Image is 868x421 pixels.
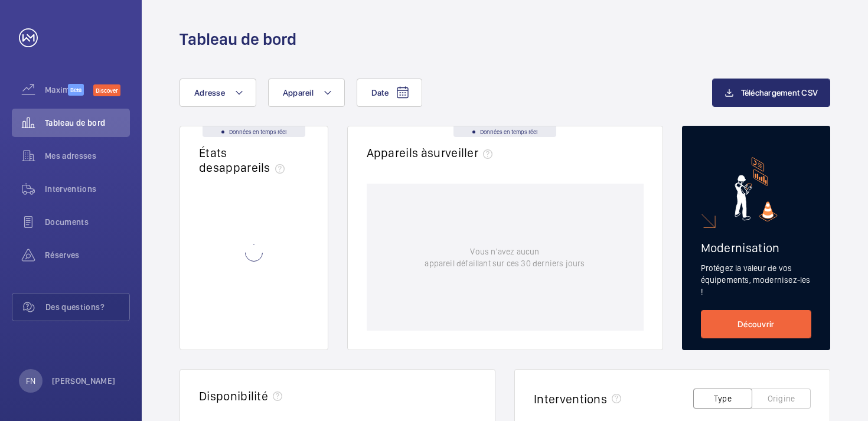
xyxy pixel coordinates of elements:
span: Date [371,88,389,97]
button: Adresse [180,79,256,107]
p: FN [26,375,35,387]
h2: Disponibilité [199,389,268,403]
button: Origine [752,389,811,409]
div: Données en temps réel [453,126,556,137]
p: [PERSON_NAME] [52,375,116,387]
span: Maximize [45,84,68,96]
span: Appareil [283,88,314,97]
div: Données en temps réel [203,126,305,137]
button: Type [693,389,752,409]
span: Réserves [45,249,130,261]
img: marketing-card.svg [735,157,778,221]
span: Beta [68,84,84,96]
span: Discover [93,84,120,96]
a: Découvrir [701,310,812,338]
span: Des questions? [45,301,129,313]
h2: Appareils à [367,145,498,160]
span: Tableau de bord [45,117,130,129]
span: Téléchargement CSV [741,88,818,97]
h2: Modernisation [701,240,812,255]
button: Appareil [268,79,345,107]
p: Protégez la valeur de vos équipements, modernisez-les ! [701,262,812,298]
span: surveiller [428,145,497,160]
p: Vous n'avez aucun appareil défaillant sur ces 30 derniers jours [425,246,585,269]
h1: Tableau de bord [180,28,296,50]
button: Téléchargement CSV [712,79,831,107]
h2: Interventions [534,391,607,406]
span: Adresse [194,88,225,97]
span: Mes adresses [45,150,130,162]
span: appareils [219,160,289,175]
button: Date [357,79,422,107]
span: Documents [45,216,130,228]
span: Interventions [45,183,130,195]
h2: États des [199,145,289,175]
